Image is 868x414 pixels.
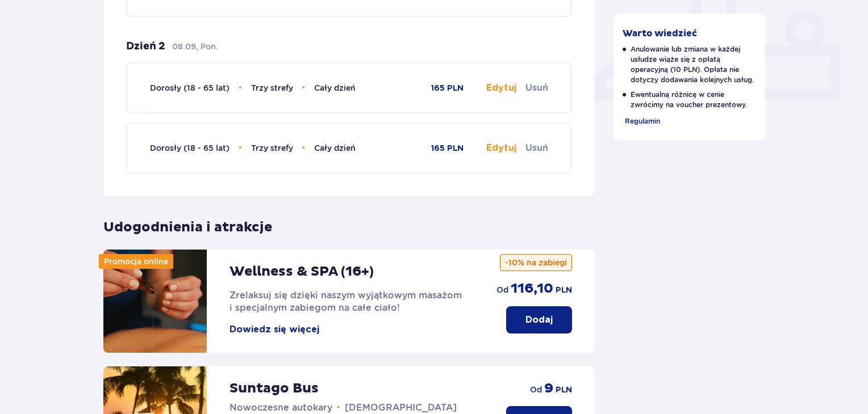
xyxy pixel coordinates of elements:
[431,143,464,154] p: 165 PLN
[251,83,293,92] span: Trzy strefy
[150,83,229,92] span: Dorosły (18 - 65 lat)
[314,143,356,153] span: Cały dzień
[126,40,165,53] p: Dzień 2
[229,323,319,336] button: Dowiedz się więcej
[431,83,464,94] p: 165 PLN
[103,250,207,353] img: attraction
[314,83,356,92] span: Cały dzień
[229,290,462,313] span: Zrelaksuj się dzięki naszym wyjątkowym masażom i specjalnym zabiegom na całe ciało!
[172,41,218,52] p: 08.09, Pon.
[229,402,332,413] span: Nowoczesne autokary
[625,117,660,125] span: Regulamin
[496,284,508,295] p: od
[229,380,319,397] p: Suntago Bus
[623,27,697,40] p: Warto wiedzieć
[511,280,553,297] p: 116,10
[302,142,306,154] span: •
[525,142,548,154] button: Usuń
[544,380,553,397] p: 9
[229,263,374,280] p: Wellness & SPA (16+)
[623,44,757,85] p: Anulowanie lub zmiana w każdej usłudze wiąże się z opłatą operacyjną (10 PLN). Opłata nie dotyczy...
[556,385,572,396] p: PLN
[530,384,542,395] p: od
[99,254,173,269] div: Promocja online
[623,90,757,110] p: Ewentualną różnicę w cenie zwrócimy na voucher prezentowy.
[486,82,516,94] button: Edytuj
[239,82,242,94] span: •
[150,143,229,153] span: Dorosły (18 - 65 lat)
[556,285,572,296] p: PLN
[525,314,553,326] p: Dodaj
[500,254,572,271] p: -10% na zabiegi
[251,143,293,153] span: Trzy strefy
[302,82,306,94] span: •
[486,142,516,154] button: Edytuj
[103,210,595,236] p: Udogodnienia i atrakcje
[525,82,548,94] button: Usuń
[337,402,340,413] span: •
[623,115,660,127] a: Regulamin
[506,306,572,333] button: Dodaj
[239,142,242,154] span: •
